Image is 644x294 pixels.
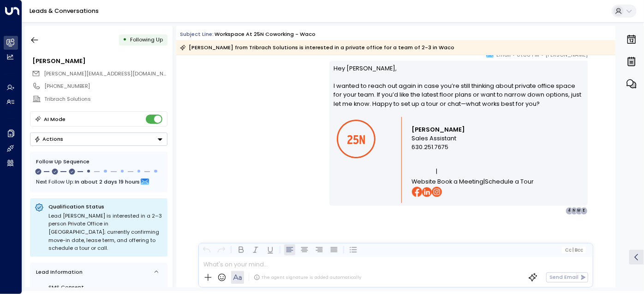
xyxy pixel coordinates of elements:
div: Follow Up Sequence [36,158,161,166]
strong: [PERSON_NAME] [412,126,465,133]
div: Next Follow Up: [36,177,161,187]
a: Website [412,177,436,187]
p: Qualification Status [48,203,163,210]
span: Following Up [130,36,163,43]
div: AI Mode [44,115,66,124]
div: Lead [PERSON_NAME] is interested in a 2–3 person Private Office in [GEOGRAPHIC_DATA]; currently c... [48,212,163,253]
a: Leads & Conversations [30,7,99,15]
div: [PERSON_NAME] [32,57,167,65]
a: Schedule a Tour [485,177,534,187]
span: | [436,156,438,187]
div: [PHONE_NUMBER] [44,82,167,90]
button: Actions [30,133,167,146]
button: Undo [201,244,212,255]
div: [PERSON_NAME] from Tribrach Solutions is interested in a private office for a team of 2-3 in Waco [180,43,454,52]
span: erica@tribrachsolutions.com [44,70,167,78]
span: Subject Line: [180,30,214,38]
div: 4 [566,207,573,214]
div: Workspace at 25N Coworking - Waco [215,30,316,38]
span: | [484,167,485,187]
button: Redo [216,244,227,255]
img: 84_headshot.jpg [591,50,606,65]
div: M [575,207,583,214]
div: E [580,207,588,214]
span: Sales Assistant [412,134,457,143]
div: Tribrach Solutions [44,95,167,103]
span: Cc Bcc [565,248,583,253]
a: Book a Meeting [438,177,484,187]
div: Actions [34,136,63,142]
div: The agent signature is added automatically [254,274,361,281]
p: Hey [PERSON_NAME], I wanted to reach out again in case you’re still thinking about private office... [334,64,584,117]
div: • [123,33,127,46]
span: | [572,248,574,253]
span: In about 2 days 19 hours [75,177,140,187]
div: Button group with a nested menu [30,133,167,146]
div: Lead Information [33,268,83,276]
span: [PERSON_NAME][EMAIL_ADDRESS][DOMAIN_NAME] [44,70,176,77]
div: N [571,207,578,214]
span: 630.251.7675 [412,143,449,151]
button: Cc|Bcc [562,247,586,254]
label: SMS Consent [48,283,164,291]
